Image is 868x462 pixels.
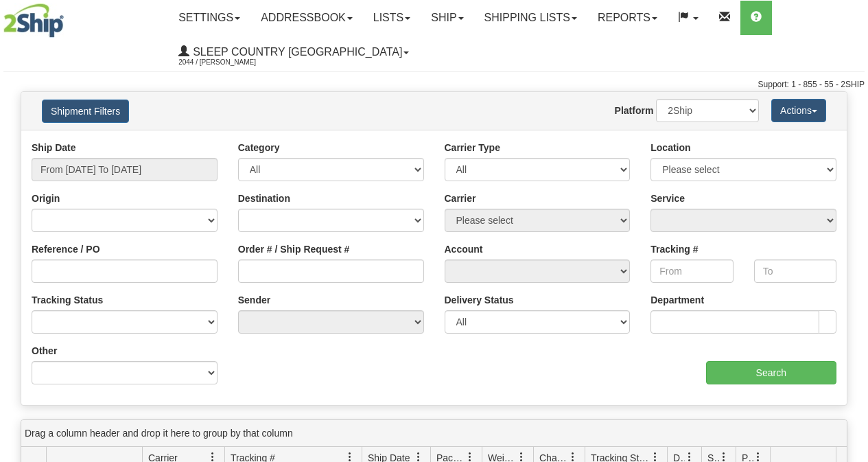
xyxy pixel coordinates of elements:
label: Order # / Ship Request # [238,242,350,256]
label: Carrier [445,192,476,205]
input: From [650,259,733,283]
label: Location [650,141,690,154]
a: Lists [363,1,421,35]
label: Delivery Status [445,293,514,307]
label: Other [32,344,57,358]
button: Shipment Filters [42,100,129,123]
label: Tracking # [650,242,698,256]
div: Support: 1 - 855 - 55 - 2SHIP [3,79,865,91]
label: Origin [32,192,60,205]
span: Sleep Country [GEOGRAPHIC_DATA] [189,46,402,58]
input: Search [706,361,837,384]
a: Settings [168,1,250,35]
button: Actions [771,99,826,122]
label: Reference / PO [32,242,100,256]
a: Ship [421,1,473,35]
label: Service [650,192,685,205]
iframe: chat widget [836,161,867,301]
div: grid grouping header [21,420,847,447]
input: To [754,259,836,283]
label: Department [650,293,704,307]
img: logo2044.jpg [3,3,64,38]
span: 2044 / [PERSON_NAME] [178,56,281,69]
label: Sender [238,293,270,307]
label: Ship Date [32,141,76,154]
a: Addressbook [250,1,363,35]
a: Shipping lists [474,1,587,35]
label: Destination [238,192,290,205]
label: Category [238,141,280,154]
a: Reports [587,1,668,35]
a: Sleep Country [GEOGRAPHIC_DATA] 2044 / [PERSON_NAME] [168,35,419,69]
label: Tracking Status [32,293,103,307]
label: Platform [615,104,654,117]
label: Account [445,242,483,256]
label: Carrier Type [445,141,500,154]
